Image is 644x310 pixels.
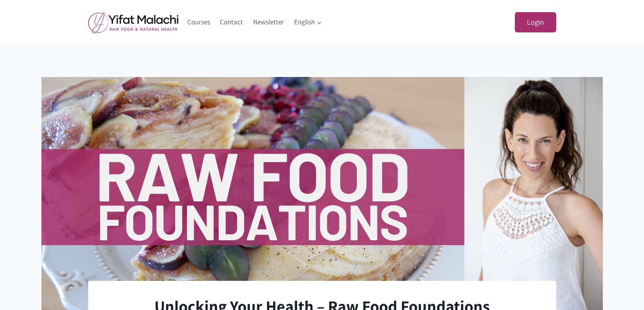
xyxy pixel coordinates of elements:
[294,17,322,28] span: English
[182,13,327,32] nav: Primary
[88,12,178,33] img: yifat_logo41_en.png
[215,13,248,32] a: Contact
[515,12,556,33] a: Login
[182,13,215,32] a: Courses
[248,13,289,32] a: Newsletter
[289,13,327,32] a: English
